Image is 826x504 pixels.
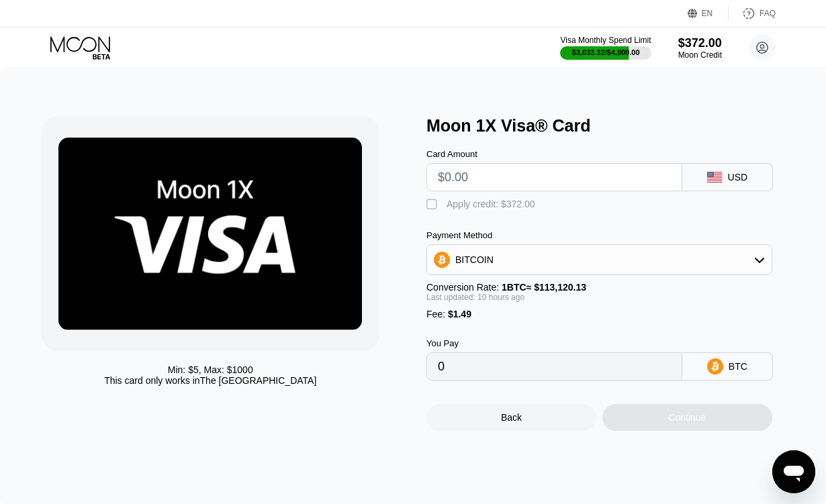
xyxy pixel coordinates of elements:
div: Apply credit: $372.00 [447,199,535,209]
span: $1.49 [448,309,471,319]
div: Moon Credit [678,50,722,60]
div: Moon 1X Visa® Card [426,116,798,136]
div: Fee : [426,309,772,319]
div: Conversion Rate: [426,282,772,293]
div: $372.00Moon Credit [678,36,722,60]
div: $372.00 [678,36,722,50]
div: BITCOIN [455,254,494,265]
div: Visa Monthly Spend Limit [560,36,651,45]
div: Payment Method [426,230,772,240]
div:  [426,198,440,211]
iframe: Button to launch messaging window [772,450,815,493]
div: Back [426,404,596,431]
div: BITCOIN [427,246,772,273]
div: Back [501,412,522,423]
div: USD [728,172,748,183]
input: $0.00 [438,164,671,191]
div: FAQ [729,7,776,20]
div: You Pay [426,338,682,348]
div: EN [688,7,729,20]
div: EN [702,9,713,18]
div: BTC [729,361,747,372]
div: Min: $ 5 , Max: $ 1000 [168,364,253,375]
span: 1 BTC ≈ $113,120.13 [502,282,586,293]
div: Last updated: 10 hours ago [426,293,772,302]
div: Visa Monthly Spend Limit$3,033.32/$4,000.00 [560,36,651,60]
div: FAQ [760,9,776,18]
div: $3,033.32 / $4,000.00 [572,48,640,56]
div: Card Amount [426,149,682,159]
div: This card only works in The [GEOGRAPHIC_DATA] [104,375,316,386]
